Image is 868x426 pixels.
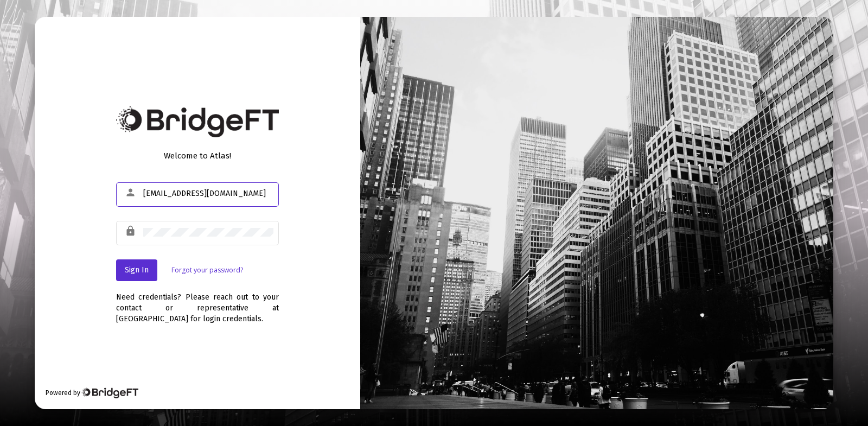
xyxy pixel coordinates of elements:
[116,259,157,281] button: Sign In
[143,189,273,198] input: Email or Username
[171,265,243,276] a: Forgot your password?
[125,225,138,238] mat-icon: lock
[116,150,279,161] div: Welcome to Atlas!
[116,106,279,137] img: Bridge Financial Technology Logo
[125,186,138,199] mat-icon: person
[81,387,138,398] img: Bridge Financial Technology Logo
[46,387,138,398] div: Powered by
[125,265,149,275] span: Sign In
[116,281,279,325] div: Need credentials? Please reach out to your contact or representative at [GEOGRAPHIC_DATA] for log...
